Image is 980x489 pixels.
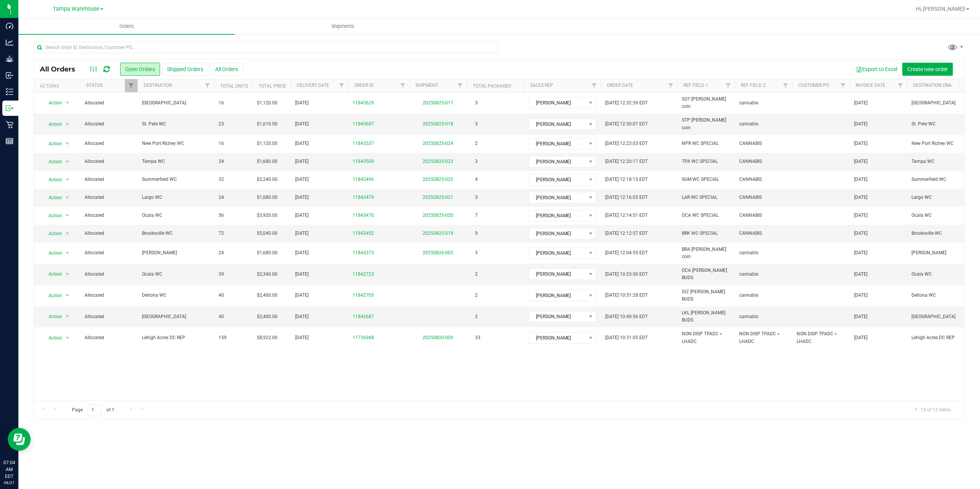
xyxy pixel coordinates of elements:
a: Ref Field 1 [683,83,708,88]
a: Shipments [235,18,451,34]
inline-svg: Retail [6,121,13,128]
span: $2,340.00 [257,271,278,278]
span: [DATE] 10:49:56 EDT [605,313,648,320]
span: [DATE] [854,194,867,201]
span: $2,240.00 [257,176,278,183]
span: [DATE] 12:23:03 EDT [605,140,648,147]
inline-svg: Grow [6,55,13,63]
p: 07:04 AM EDT [3,459,15,480]
p: 08/27 [3,480,15,486]
span: 2 [471,269,482,280]
span: [GEOGRAPHIC_DATA] [911,313,979,320]
span: [DATE] [295,334,309,341]
span: [DATE] [854,212,867,219]
span: $1,680.00 [257,194,278,201]
span: [DATE] [295,176,309,183]
span: Action [42,269,62,279]
span: OCA [PERSON_NAME] BUDS [682,267,730,281]
a: 20250825-024 [423,141,453,146]
span: [DATE] 12:20:17 EDT [605,158,648,165]
span: 7 [471,210,482,221]
span: Page of 1 [65,404,121,416]
span: Create new order [907,66,948,72]
inline-svg: Reports [6,137,13,145]
span: [DATE] [854,292,867,299]
a: Order ID [354,83,374,88]
span: Largo WC [911,194,979,201]
a: Total Price [258,83,286,89]
span: New Port Richey WC [142,140,209,147]
span: 56 [219,212,224,219]
span: [PERSON_NAME] [142,249,209,257]
inline-svg: Inventory [6,88,13,96]
div: Actions [40,83,77,89]
span: select [63,156,72,167]
span: 40 [219,313,224,320]
span: cannabis [739,99,758,107]
a: Filter [201,79,214,92]
a: 11842687 [353,313,374,320]
a: 11843470 [353,212,374,219]
span: 3 [471,119,482,130]
span: Allocated [85,212,133,219]
span: [DATE] 12:16:03 EDT [605,194,648,201]
span: Allocated [85,292,133,299]
span: select [63,174,72,185]
span: 4 [471,174,482,185]
span: Allocated [85,249,133,257]
span: Ocala WC [142,212,209,219]
a: 20250826-003 [423,250,453,255]
span: [DATE] [854,158,867,165]
span: [DATE] 12:18:15 EDT [605,176,648,183]
span: [PERSON_NAME] [529,311,586,322]
span: select [63,210,72,221]
span: Action [42,290,62,301]
span: Action [42,228,62,239]
span: [DATE] 12:30:07 EDT [605,120,648,128]
a: 11843629 [353,99,374,107]
span: SUM WC SPECIAL [682,176,719,183]
span: Action [42,311,62,322]
span: Allocated [85,313,133,320]
span: Action [42,119,62,130]
a: Orders [18,18,235,34]
span: [PERSON_NAME] [529,210,586,221]
span: 23 [219,120,224,128]
span: [PERSON_NAME] [911,249,979,257]
span: [GEOGRAPHIC_DATA] [142,313,209,320]
span: [PERSON_NAME] [529,248,586,258]
input: 1 [88,404,101,416]
span: $1,680.00 [257,249,278,257]
span: cannabis [739,292,758,299]
span: All Orders [40,65,83,73]
span: select [63,138,72,149]
a: Customer PO [798,83,829,88]
span: [DATE] [295,212,309,219]
span: Allocated [85,158,133,165]
span: 24 [219,249,224,257]
span: CANNABIS [739,212,762,219]
inline-svg: Analytics [6,39,13,46]
span: 40 [219,292,224,299]
span: cannabis [739,249,758,257]
span: Tampa WC [911,158,979,165]
span: CANNABIS [739,230,762,237]
a: Filter [125,79,137,92]
span: 33 [471,332,484,343]
span: select [63,192,72,203]
span: Lehigh Acres DC REP [911,334,979,341]
span: [DATE] [854,334,867,341]
span: [DATE] [854,230,867,237]
button: Open Orders [120,63,160,76]
span: $8,922.00 [257,334,278,341]
span: Brooksville WC [911,230,979,237]
span: NON DISP TPADC > LHADC [739,330,787,345]
span: 72 [219,230,224,237]
a: Sales Rep [530,83,553,88]
span: [PERSON_NAME] [529,192,586,203]
a: Filter [837,79,849,92]
span: Ocala WC [911,271,979,278]
a: 11843509 [353,158,374,165]
span: BRK WC SPECIAL [682,230,718,237]
span: 16 [219,99,224,107]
